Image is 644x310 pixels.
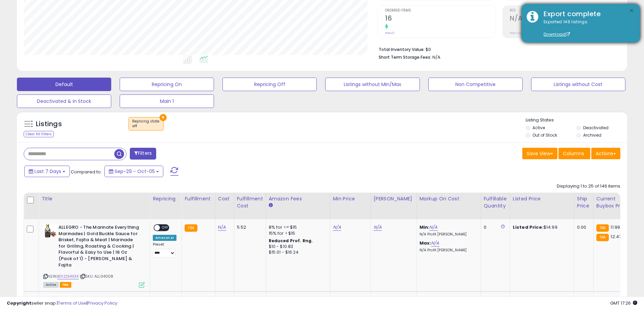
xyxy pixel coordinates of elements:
[484,195,507,209] div: Fulfillable Quantity
[416,193,481,219] th: The percentage added to the cost of goods (COGS) that forms the calculator for Min & Max prices.
[510,31,523,35] small: Prev: N/A
[185,224,197,232] small: FBA
[218,195,231,202] div: Cost
[420,248,476,253] p: N/A Profit [PERSON_NAME]
[237,195,263,209] div: Fulfillment Cost
[269,244,325,250] div: $10 - $10.83
[510,15,620,24] h2: N/A
[36,119,62,129] h5: Listings
[532,125,545,131] label: Active
[17,78,111,91] button: Default
[420,224,430,230] b: Min:
[57,274,79,279] a: B012DH1X3K
[583,132,601,138] label: Archived
[58,300,87,306] a: Terms of Use
[379,47,425,52] b: Total Inventory Value:
[577,224,588,230] div: 0.00
[563,150,584,157] span: Columns
[325,78,420,91] button: Listings without Min/Max
[7,300,31,306] strong: Copyright
[420,232,476,237] p: N/A Profit [PERSON_NAME]
[218,224,226,231] a: N/A
[71,169,102,175] span: Compared to:
[185,195,212,202] div: Fulfillment
[557,183,620,190] div: Displaying 1 to 25 of 146 items
[532,132,557,138] label: Out of Stock
[269,224,325,230] div: 8% for <= $15
[34,168,61,175] span: Last 7 Days
[43,282,59,288] span: All listings currently available for purchase on Amazon
[385,15,495,24] h2: 16
[583,125,609,131] label: Deactivated
[17,94,111,108] button: Deactivated & In Stock
[132,119,160,129] span: Repricing state :
[513,195,571,202] div: Listed Price
[596,224,609,232] small: FBA
[269,202,273,208] small: Amazon Fees.
[115,168,155,175] span: Sep-29 - Oct-05
[160,114,167,121] button: ×
[513,224,544,230] b: Listed Price:
[269,238,313,244] b: Reduced Prof. Rng.
[153,195,179,202] div: Repricing
[222,78,317,91] button: Repricing Off
[385,9,495,12] span: Ordered Items
[237,224,261,230] div: 5.52
[379,54,431,60] b: Short Term Storage Fees:
[522,148,557,159] button: Save View
[591,148,620,159] button: Actions
[611,224,620,230] span: 11.99
[510,9,620,12] span: ROI
[531,78,625,91] button: Listings without Cost
[7,300,117,307] div: seller snap | |
[428,78,523,91] button: Non Competitive
[539,19,635,38] div: Exported 146 listings.
[379,45,615,53] li: $0
[160,225,171,231] span: OFF
[611,233,621,240] span: 12.47
[596,195,631,209] div: Current Buybox Price
[43,224,57,238] img: 413g3ec2OjL._SL40_.jpg
[269,250,325,255] div: $15.01 - $16.24
[120,78,214,91] button: Repricing On
[88,300,117,306] a: Privacy Policy
[544,31,570,37] a: Download
[24,166,70,177] button: Last 7 Days
[43,224,145,287] div: ASIN:
[526,117,627,123] p: Listing States:
[153,242,176,257] div: Preset:
[484,224,505,230] div: 0
[610,300,637,306] span: 2025-10-13 17:26 GMT
[120,94,214,108] button: Main 1
[596,234,609,241] small: FBA
[132,124,160,129] div: off
[269,195,327,202] div: Amazon Fees
[385,31,395,35] small: Prev: 0
[431,240,439,247] a: N/A
[80,274,114,279] span: | SKU: ALL04008
[269,230,325,236] div: 15% for > $15
[629,7,634,15] button: ×
[558,148,590,159] button: Columns
[60,282,71,288] span: FBA
[513,224,569,230] div: $14.99
[429,224,437,231] a: N/A
[420,240,431,246] b: Max:
[333,195,368,202] div: Min Price
[130,148,156,160] button: Filters
[58,224,141,270] b: ALLEGRO - The Marinate Everything Marinades | Gold Buckle Sauce for Brisket, Fajita & Meat | Mari...
[24,131,54,137] div: Clear All Filters
[374,224,382,231] a: N/A
[42,195,147,202] div: Title
[432,54,440,60] span: N/A
[153,235,176,241] div: Amazon AI
[333,224,341,231] a: N/A
[539,9,635,19] div: Export complete
[374,195,414,202] div: [PERSON_NAME]
[104,166,163,177] button: Sep-29 - Oct-05
[577,195,591,209] div: Ship Price
[420,195,478,202] div: Markup on Cost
